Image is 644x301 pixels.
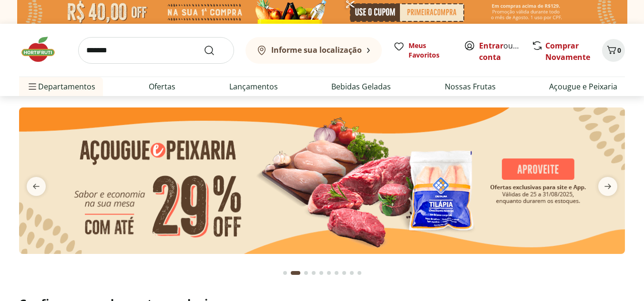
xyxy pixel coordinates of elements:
a: Açougue e Peixaria [549,81,617,92]
span: Departamentos [27,75,95,98]
button: Current page from fs-carousel [289,262,302,284]
button: Go to page 1 from fs-carousel [281,262,289,284]
img: Hortifruti [19,35,67,64]
a: Ofertas [149,81,175,92]
img: açougue [19,107,625,254]
button: Go to page 9 from fs-carousel [348,262,356,284]
button: next [591,177,625,196]
a: Meus Favoritos [393,41,452,60]
button: Go to page 5 from fs-carousel [317,262,325,284]
span: 0 [617,46,621,55]
a: Entrar [479,40,503,51]
b: Informe sua localização [271,45,362,55]
button: Go to page 8 from fs-carousel [340,262,348,284]
button: Submit Search [204,45,226,56]
button: Go to page 3 from fs-carousel [302,262,310,284]
button: Informe sua localização [245,37,382,64]
a: Nossas Frutas [445,81,496,92]
a: Comprar Novamente [545,40,590,62]
span: ou [479,40,521,63]
a: Criar conta [479,40,532,62]
button: Menu [27,75,38,98]
a: Bebidas Geladas [331,81,391,92]
button: Go to page 10 from fs-carousel [356,262,363,284]
span: Meus Favoritos [409,41,452,60]
button: Carrinho [602,39,625,62]
button: previous [19,177,53,196]
a: Lançamentos [229,81,278,92]
input: search [78,37,234,64]
button: Go to page 7 from fs-carousel [333,262,340,284]
button: Go to page 6 from fs-carousel [325,262,333,284]
button: Go to page 4 from fs-carousel [310,262,317,284]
